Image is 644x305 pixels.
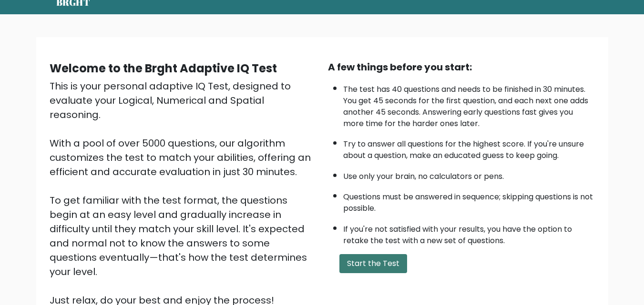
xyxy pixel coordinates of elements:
[339,254,407,273] button: Start the Test
[328,60,595,74] div: A few things before you start:
[50,60,277,76] b: Welcome to the Brght Adaptive IQ Test
[343,166,595,182] li: Use only your brain, no calculators or pens.
[343,219,595,246] li: If you're not satisfied with your results, you have the option to retake the test with a new set ...
[343,134,595,161] li: Try to answer all questions for the highest score. If you're unsure about a question, make an edu...
[343,187,595,214] li: Questions must be answered in sequence; skipping questions is not possible.
[343,79,595,129] li: The test has 40 questions and needs to be finished in 30 minutes. You get 45 seconds for the firs...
